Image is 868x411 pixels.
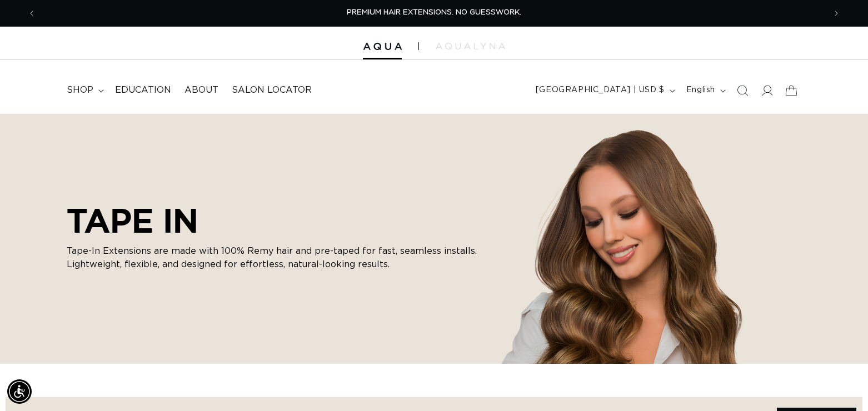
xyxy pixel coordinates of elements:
[363,43,402,51] img: Aqua Hair Extensions
[225,78,318,103] a: Salon Locator
[730,78,755,103] summary: Search
[184,84,218,96] span: About
[115,84,171,96] span: Education
[7,379,32,404] div: Accessibility Menu
[60,78,108,103] summary: shop
[67,201,489,240] h2: TAPE IN
[529,80,680,101] button: [GEOGRAPHIC_DATA] | USD $
[67,84,93,96] span: shop
[108,78,178,103] a: Education
[67,244,489,271] p: Tape-In Extensions are made with 100% Remy hair and pre-taped for fast, seamless installs. Lightw...
[232,84,312,96] span: Salon Locator
[19,3,44,24] button: Previous announcement
[347,9,521,16] span: PREMIUM HAIR EXTENSIONS. NO GUESSWORK.
[824,3,849,24] button: Next announcement
[178,78,225,103] a: About
[812,358,868,411] iframe: Chat Widget
[436,43,505,49] img: aqualyna.com
[680,80,730,101] button: English
[536,84,665,96] span: [GEOGRAPHIC_DATA] | USD $
[686,84,715,96] span: English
